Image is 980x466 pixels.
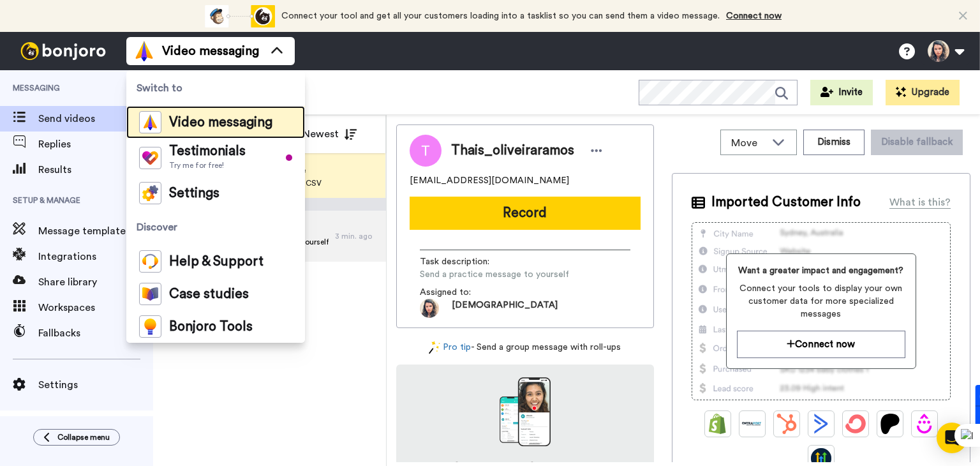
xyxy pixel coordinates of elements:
[410,135,442,167] img: Image of Thais_oliveiraramos
[726,11,782,20] a: Connect now
[420,299,439,318] img: ACg8ocJIFQOmoH-egUcS-orkexgsi7R12yHrAacGu-_oTRhzojxKB112=s96-c
[429,341,440,354] img: magic-wand.svg
[420,268,569,281] span: Send a practice message to yourself
[811,414,831,434] img: ActiveCampaign
[410,174,569,187] span: [EMAIL_ADDRESS][DOMAIN_NAME]
[169,160,246,170] span: Try me for free!
[139,182,161,204] img: settings-colored.svg
[737,264,905,277] span: Want a greater impact and engagement?
[396,341,654,354] div: - Send a group message with roll-ups
[420,286,509,299] span: Assigned to:
[38,300,153,315] span: Workspaces
[38,249,129,264] span: Integrations
[139,250,161,273] img: help-and-support-colored.svg
[126,139,305,177] a: TestimonialsTry me for free!
[420,255,509,268] span: Task description :
[731,135,766,151] span: Move
[139,315,161,338] img: bj-tools-colored.svg
[914,414,935,434] img: Drip
[169,145,246,158] span: Testimonials
[708,414,728,434] img: Shopify
[886,80,960,105] button: Upgrade
[38,377,153,393] span: Settings
[335,231,380,241] div: 3 min. ago
[205,5,275,27] div: animation
[410,197,641,230] button: Record
[803,130,865,155] button: Dismiss
[880,414,900,434] img: Patreon
[737,331,905,358] button: Connect now
[169,288,249,301] span: Case studies
[169,116,272,129] span: Video messaging
[429,341,471,354] a: Pro tip
[33,429,120,446] button: Collapse menu
[871,130,963,155] button: Disable fallback
[38,326,153,341] span: Fallbacks
[776,414,797,434] img: Hubspot
[126,70,305,106] span: Switch to
[126,106,305,139] a: Video messaging
[126,310,305,343] a: Bonjoro Tools
[162,42,259,60] span: Video messaging
[134,41,154,61] img: vm-color.svg
[845,414,866,434] img: ConvertKit
[38,162,153,177] span: Results
[711,193,861,212] span: Imported Customer Info
[742,414,762,434] img: Ontraport
[281,11,720,20] span: Connect your tool and get all your customers loading into a tasklist so you can send them a video...
[126,209,305,245] span: Discover
[38,223,129,239] span: Message template
[451,141,574,160] span: Thais_oliveiraramos
[126,245,305,278] a: Help & Support
[810,80,873,105] button: Invite
[452,299,558,318] span: [DEMOGRAPHIC_DATA]
[139,111,161,133] img: vm-color.svg
[737,282,905,320] span: Connect your tools to display your own customer data for more specialized messages
[500,377,551,446] img: download
[126,278,305,310] a: Case studies
[38,274,153,290] span: Share library
[937,423,967,453] div: Open Intercom Messenger
[169,187,219,200] span: Settings
[57,432,110,442] span: Collapse menu
[889,195,951,210] div: What is this?
[38,137,153,152] span: Replies
[169,320,253,333] span: Bonjoro Tools
[169,255,264,268] span: Help & Support
[293,121,366,147] button: Newest
[15,42,111,60] img: bj-logo-header-white.svg
[139,283,161,305] img: case-study-colored.svg
[38,111,129,126] span: Send videos
[126,177,305,209] a: Settings
[139,147,161,169] img: tm-color.svg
